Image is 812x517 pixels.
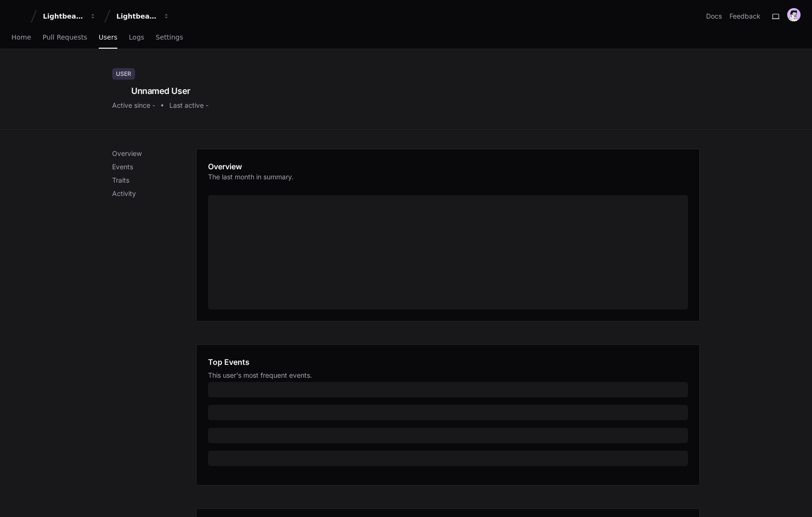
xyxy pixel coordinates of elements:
[208,356,250,368] h1: Top Events
[112,189,196,198] p: Activity
[112,176,196,185] p: Traits
[208,371,688,380] div: This user's most frequent events.
[112,162,196,172] p: Events
[208,161,688,187] app-pz-page-link-header: Overview
[113,8,174,25] button: Lightbeam Health Solutions
[208,172,293,182] p: The last month in summary.
[129,27,144,49] a: Logs
[43,11,84,21] div: Lightbeam Health
[42,34,87,40] span: Pull Requests
[156,34,183,40] span: Settings
[208,161,293,172] h1: Overview
[112,83,208,99] div: Unnamed User
[99,27,117,49] a: Users
[11,27,31,49] a: Home
[156,27,183,49] a: Settings
[169,101,208,110] div: Last active -
[729,11,760,21] button: Feedback
[39,8,100,25] button: Lightbeam Health
[116,11,157,21] div: Lightbeam Health Solutions
[129,34,144,40] span: Logs
[112,149,196,158] p: Overview
[42,27,87,49] a: Pull Requests
[11,34,31,40] span: Home
[112,68,135,80] div: User
[787,8,801,21] img: avatar
[99,34,117,40] span: Users
[112,101,155,110] div: Active since -
[706,11,722,21] a: Docs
